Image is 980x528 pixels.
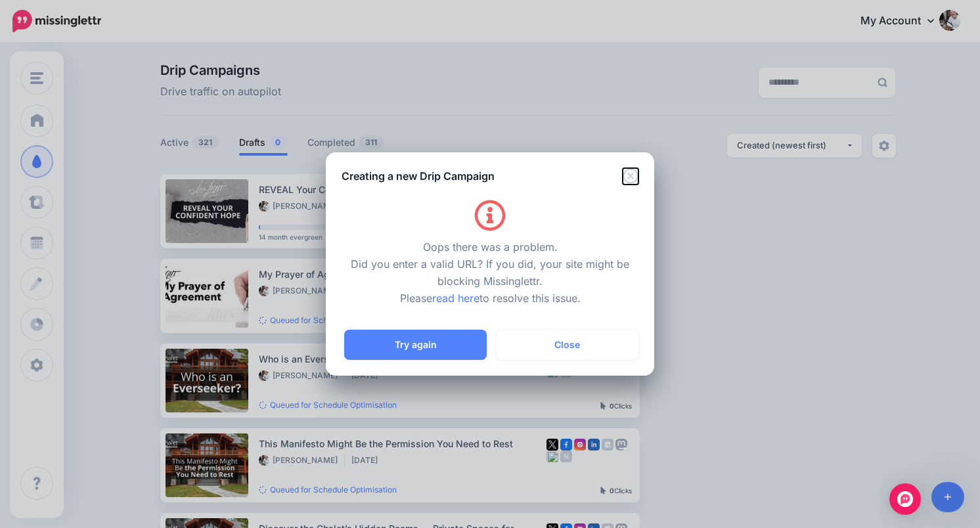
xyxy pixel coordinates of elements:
button: Close [623,168,638,185]
span: Oops there was a problem. Did you enter a valid URL? If you did, your site might be blocking Miss... [351,223,629,305]
button: Try again [344,330,487,360]
button: Close [496,330,638,360]
a: read here [432,292,479,305]
div: Open Intercom Messenger [889,483,921,515]
h5: Creating a new Drip Campaign [342,168,495,184]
